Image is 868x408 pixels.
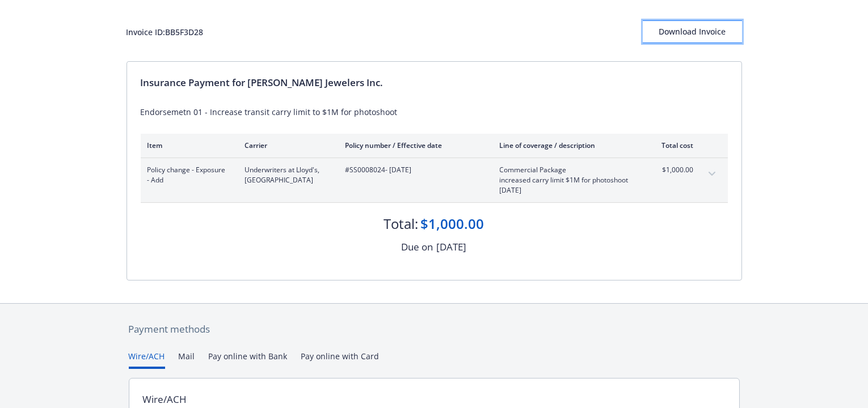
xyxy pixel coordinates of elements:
[245,141,327,150] div: Carrier
[345,165,482,175] span: #SS0008024 - [DATE]
[141,106,728,118] div: Endorsemetn 01 - Increase transit carry limit to $1M for photoshoot
[703,165,721,183] button: expand content
[500,165,633,195] span: Commercial Packageincreased carry limit $1M for photoshoot [DATE]
[384,214,419,233] div: Total:
[129,322,740,337] div: Payment methods
[245,165,327,185] span: Underwriters at Lloyd's, [GEOGRAPHIC_DATA]
[345,141,482,150] div: Policy number / Effective date
[421,214,484,233] div: $1,000.00
[148,141,227,150] div: Item
[643,20,742,43] button: Download Invoice
[179,350,195,369] button: Mail
[209,350,288,369] button: Pay online with Bank
[143,392,187,407] div: Wire/ACH
[500,175,633,195] span: increased carry limit $1M for photoshoot [DATE]
[500,165,633,175] span: Commercial Package
[437,240,467,254] div: [DATE]
[148,165,227,185] span: Policy change - Exposure - Add
[402,240,433,254] div: Due on
[500,141,633,150] div: Line of coverage / description
[643,21,742,42] div: Download Invoice
[127,26,204,38] div: Invoice ID: BB5F3D28
[141,158,728,202] div: Policy change - Exposure - AddUnderwriters at Lloyd's, [GEOGRAPHIC_DATA]#SS0008024- [DATE]Commerc...
[651,141,694,150] div: Total cost
[141,75,728,90] div: Insurance Payment for [PERSON_NAME] Jewelers Inc.
[129,350,165,369] button: Wire/ACH
[651,165,694,175] span: $1,000.00
[301,350,380,369] button: Pay online with Card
